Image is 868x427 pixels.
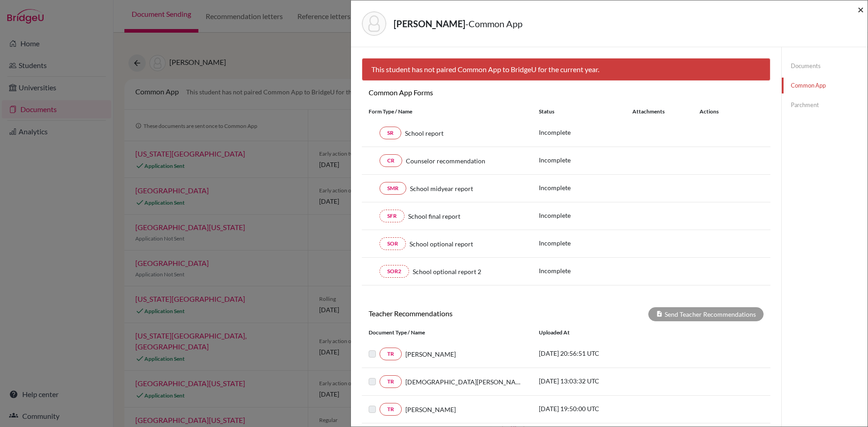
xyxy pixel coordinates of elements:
[782,58,868,74] a: Documents
[539,404,661,413] p: [DATE] 19:50:00 UTC
[632,108,689,116] div: Attachments
[539,128,632,137] p: Incomplete
[689,108,745,116] div: Actions
[858,3,864,16] span: ×
[413,267,481,276] span: School optional report 2
[405,128,444,138] span: School report
[539,183,632,192] p: Incomplete
[539,211,632,220] p: Incomplete
[539,108,632,116] div: Status
[394,18,465,29] strong: [PERSON_NAME]
[409,239,473,249] span: School optional report
[380,265,409,278] a: SOR2
[539,376,661,386] p: [DATE] 13:03:32 UTC
[539,238,632,248] p: Incomplete
[380,348,402,360] a: TR
[782,78,868,93] a: Common App
[858,4,864,15] button: Close
[405,405,456,414] span: [PERSON_NAME]
[539,266,632,275] p: Incomplete
[532,329,668,337] div: Uploaded at
[362,309,566,318] h6: Teacher Recommendations
[380,210,404,222] a: SFR
[362,58,770,81] div: This student has not paired Common App to BridgeU for the current year.
[362,329,532,337] div: Document Type / Name
[408,211,460,221] span: School final report
[405,349,456,359] span: [PERSON_NAME]
[362,88,566,97] h6: Common App Forms
[380,403,402,416] a: TR
[406,156,485,166] span: Counselor recommendation
[380,237,406,250] a: SOR
[380,127,401,139] a: SR
[648,307,764,321] div: Send Teacher Recommendations
[539,155,632,165] p: Incomplete
[539,348,661,358] p: [DATE] 20:56:51 UTC
[405,377,525,387] span: [DEMOGRAPHIC_DATA][PERSON_NAME]
[380,375,402,388] a: TR
[410,184,473,193] span: School midyear report
[380,154,402,167] a: CR
[362,108,532,116] div: Form Type / Name
[782,97,868,113] a: Parchment
[380,182,406,195] a: SMR
[465,18,523,29] span: - Common App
